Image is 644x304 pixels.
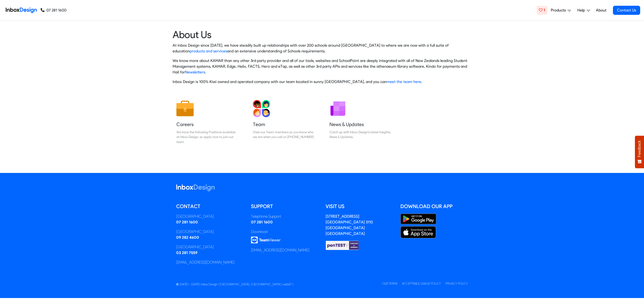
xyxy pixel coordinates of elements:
[402,282,441,285] a: Acceptable Usage Policy
[176,203,244,210] h5: Contact
[326,243,359,247] a: Checked & Verified by penTEST
[549,6,573,15] a: Products
[445,282,468,285] a: Privacy Policy
[173,28,471,41] heading: About Us
[387,79,421,84] a: meet the team here
[176,100,194,117] img: 2022_01_13_icon_job.svg
[176,184,215,191] img: logo_inboxdesign_white.svg
[253,130,315,139] div: View our Team members so you know who we are when you call on [PHONE_NUMBER]
[251,220,273,224] a: 07 281 1600
[251,229,319,235] div: Download
[176,260,235,265] a: [EMAIL_ADDRESS][DOMAIN_NAME]
[253,100,270,117] img: 2022_01_13_icon_team.svg
[176,250,197,255] a: 03 281 7559
[185,70,205,74] a: Newsletters
[575,6,592,15] a: Help
[176,244,244,250] div: [GEOGRAPHIC_DATA]
[537,6,547,15] a: 1
[635,136,644,168] button: Feedback - Show survey
[400,226,436,238] img: Apple App Store
[173,96,242,148] a: Careers We have the following Positions available at Inbox Design, so apply now to join our team
[551,7,568,13] span: Products
[544,8,545,12] span: 1
[326,214,373,236] address: [STREET_ADDRESS] [GEOGRAPHIC_DATA] 3110 [GEOGRAPHIC_DATA] [GEOGRAPHIC_DATA]
[400,203,468,210] h5: Download our App
[176,121,238,128] h5: Careers
[326,214,373,236] a: [STREET_ADDRESS][GEOGRAPHIC_DATA] 3110[GEOGRAPHIC_DATA][GEOGRAPHIC_DATA]
[326,203,393,210] h5: Visit us
[173,58,471,75] p: We know more about KAMAR than any other 3rd party provider and all of our tools, websites and Sch...
[176,214,244,219] div: [GEOGRAPHIC_DATA]
[173,79,471,85] p: Inbox Design is 100% Kiwi owned and operated company with our team located in sunny [GEOGRAPHIC_D...
[176,220,198,224] a: 07 281 1600
[173,43,471,54] p: At Inbox Design since [DATE], we have steadily built up relationships with over 200 schools aroun...
[253,121,315,128] h5: Team
[41,7,66,13] a: 07 281 1600
[329,121,391,128] h5: News & Updates
[637,140,642,157] span: Feedback
[595,6,608,15] a: About
[249,96,318,148] a: Team View our Team members so you know who we are when you call on [PHONE_NUMBER]
[613,6,640,15] a: Contact Us
[176,235,199,240] a: 09 282 4600
[326,96,395,148] a: News & Updates Catch up with Inbox Design's latest Insights, News & Updates.
[329,130,391,139] div: Catch up with Inbox Design's latest Insights, News & Updates.
[176,130,238,144] div: We have the following Positions available at Inbox Design, so apply now to join our team
[400,214,436,224] img: Google Play Store
[251,237,281,243] img: logo_teamviewer.svg
[577,7,587,13] span: Help
[176,282,293,286] span: © [DATE] - [DATE] Inbox Design | [GEOGRAPHIC_DATA], [GEOGRAPHIC_DATA] | web87 |
[190,49,227,53] a: products and services
[251,203,319,210] h5: Support
[326,240,359,250] img: Checked & Verified by penTEST
[382,282,398,285] a: Our Terms
[251,248,309,252] a: [EMAIL_ADDRESS][DOMAIN_NAME]
[176,229,244,235] div: [GEOGRAPHIC_DATA]
[329,100,347,117] img: 2022_01_12_icon_newsletter.svg
[251,214,319,219] div: Telephone Support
